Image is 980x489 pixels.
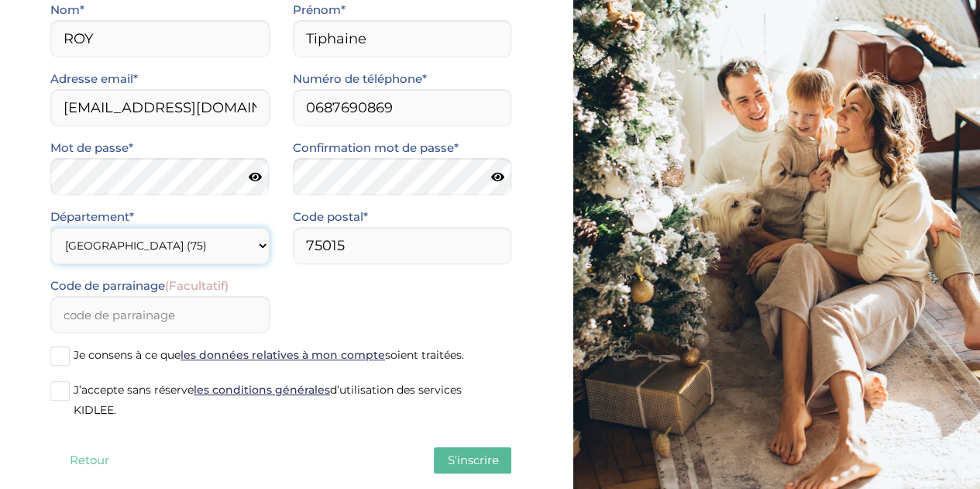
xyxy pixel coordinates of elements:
[293,227,512,264] input: Code postal
[293,69,427,89] label: Numéro de téléphone*
[74,383,462,417] span: J’accepte sans réserve d’utilisation des services KIDLEE.
[434,447,511,474] button: S'inscrire
[50,276,229,296] label: Code de parrainage
[50,138,133,158] label: Mot de passe*
[74,348,464,362] span: Je consens à ce que soient traitées.
[50,69,138,89] label: Adresse email*
[194,383,330,397] a: les conditions générales
[50,89,270,126] input: Email
[293,138,459,158] label: Confirmation mot de passe*
[447,453,498,467] span: S'inscrire
[50,296,270,333] input: code de parrainage
[165,278,229,293] span: (Facultatif)
[50,207,134,227] label: Département*
[50,20,270,57] input: Nom
[293,20,512,57] input: Prénom
[181,348,385,362] a: les données relatives à mon compte
[50,447,128,474] button: Retour
[293,207,368,227] label: Code postal*
[293,89,512,126] input: Numero de telephone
